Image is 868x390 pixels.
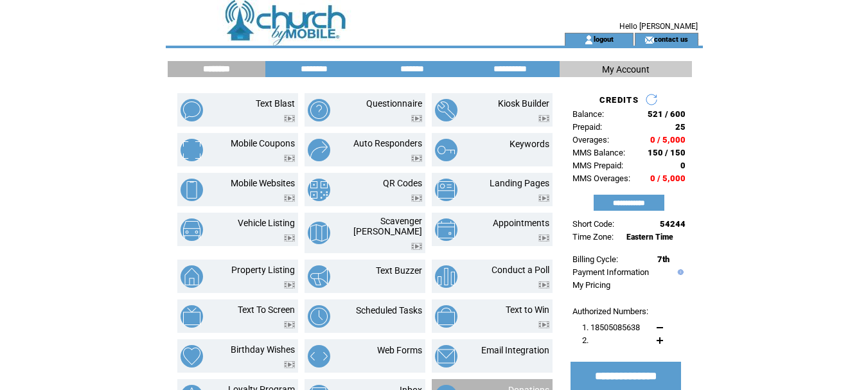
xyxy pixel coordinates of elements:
a: Mobile Coupons [231,138,295,148]
span: Balance: [572,109,604,119]
img: text-to-screen.png [181,305,203,328]
a: Payment Information [572,267,649,277]
img: help.gif [675,269,684,275]
img: video.png [538,235,549,242]
img: video.png [538,321,549,328]
span: Hello [PERSON_NAME] [619,22,698,31]
img: account_icon.gif [584,35,594,45]
a: Auto Responders [353,138,422,148]
img: video.png [538,115,549,122]
span: 0 [680,161,686,170]
span: 0 / 5,000 [650,173,686,183]
a: Keywords [509,139,549,149]
span: Billing Cycle: [572,254,618,264]
a: logout [594,35,614,43]
img: text-buzzer.png [308,265,330,288]
img: scavenger-hunt.png [308,222,330,244]
span: Short Code: [572,219,614,229]
img: web-forms.png [308,345,330,368]
img: video.png [284,321,295,328]
a: Scavenger [PERSON_NAME] [353,216,422,236]
a: Text To Screen [238,305,295,315]
span: My Account [602,64,650,75]
img: video.png [411,155,422,162]
img: video.png [411,243,422,250]
span: Eastern Time [626,233,673,242]
a: Kiosk Builder [498,98,549,109]
img: mobile-websites.png [181,179,203,201]
span: 1. 18505085638 [582,323,640,332]
span: 150 / 150 [648,148,686,157]
img: video.png [284,281,295,288]
span: 7th [657,254,669,264]
a: Questionnaire [366,98,422,109]
span: 521 / 600 [648,109,686,119]
img: property-listing.png [181,265,203,288]
a: QR Codes [383,178,422,188]
img: qr-codes.png [308,179,330,201]
span: MMS Balance: [572,148,625,157]
a: Web Forms [377,345,422,355]
img: auto-responders.png [308,139,330,161]
img: video.png [284,361,295,368]
a: Conduct a Poll [492,265,549,275]
img: birthday-wishes.png [181,345,203,368]
span: Time Zone: [572,232,614,242]
img: video.png [538,281,549,288]
img: video.png [284,235,295,242]
a: Vehicle Listing [238,218,295,228]
img: text-to-win.png [435,305,457,328]
a: My Pricing [572,280,610,290]
span: MMS Prepaid: [572,161,623,170]
img: vehicle-listing.png [181,218,203,241]
span: CREDITS [599,95,639,105]
img: scheduled-tasks.png [308,305,330,328]
img: kiosk-builder.png [435,99,457,121]
span: 2. [582,335,589,345]
a: Text Blast [256,98,295,109]
img: video.png [284,195,295,202]
img: video.png [284,155,295,162]
img: contact_us_icon.gif [644,35,654,45]
img: appointments.png [435,218,457,241]
span: 25 [675,122,686,132]
a: Appointments [493,218,549,228]
a: Text Buzzer [376,265,422,276]
a: Property Listing [231,265,295,275]
a: Email Integration [481,345,549,355]
span: MMS Overages: [572,173,630,183]
a: contact us [654,35,688,43]
img: keywords.png [435,139,457,161]
a: Scheduled Tasks [356,305,422,315]
img: video.png [538,195,549,202]
img: text-blast.png [181,99,203,121]
img: video.png [411,195,422,202]
a: Mobile Websites [231,178,295,188]
a: Birthday Wishes [231,344,295,355]
span: 0 / 5,000 [650,135,686,145]
a: Text to Win [506,305,549,315]
img: questionnaire.png [308,99,330,121]
img: landing-pages.png [435,179,457,201]
img: video.png [411,115,422,122]
img: email-integration.png [435,345,457,368]
span: Prepaid: [572,122,602,132]
img: conduct-a-poll.png [435,265,457,288]
a: Landing Pages [490,178,549,188]
span: Authorized Numbers: [572,306,648,316]
span: Overages: [572,135,609,145]
span: 54244 [660,219,686,229]
img: video.png [284,115,295,122]
img: mobile-coupons.png [181,139,203,161]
